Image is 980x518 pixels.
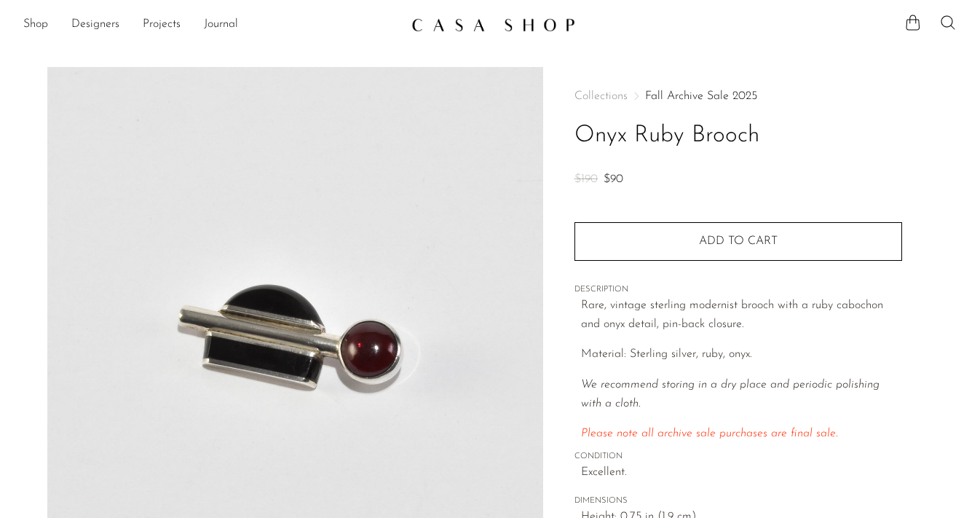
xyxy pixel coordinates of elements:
a: Fall Archive Sale 2025 [645,90,757,102]
span: Collections [574,90,628,102]
span: DESCRIPTION [574,283,902,297]
span: $90 [604,173,623,185]
span: Please note all archive sale purchases are final sale. [581,428,838,439]
p: Material: Sterling silver, ruby, onyx. [581,345,902,364]
nav: Desktop navigation [23,12,400,37]
span: DIMENSIONS [574,495,902,508]
i: We recommend storing in a dry place and periodic polishing with a cloth. [581,379,880,409]
span: $190 [574,173,598,185]
span: Excellent. [581,463,902,482]
h1: Onyx Ruby Brooch [574,117,902,154]
a: Projects [143,15,181,34]
button: Add to cart [574,222,902,260]
span: CONDITION [574,450,902,463]
a: Journal [204,15,238,34]
nav: Breadcrumbs [574,90,902,102]
p: Rare, vintage sterling modernist brooch with a ruby cabochon and onyx detail, pin-back closure. [581,297,902,334]
ul: NEW HEADER MENU [23,12,400,37]
span: Add to cart [699,235,778,247]
a: Designers [71,15,119,34]
a: Shop [23,15,48,34]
